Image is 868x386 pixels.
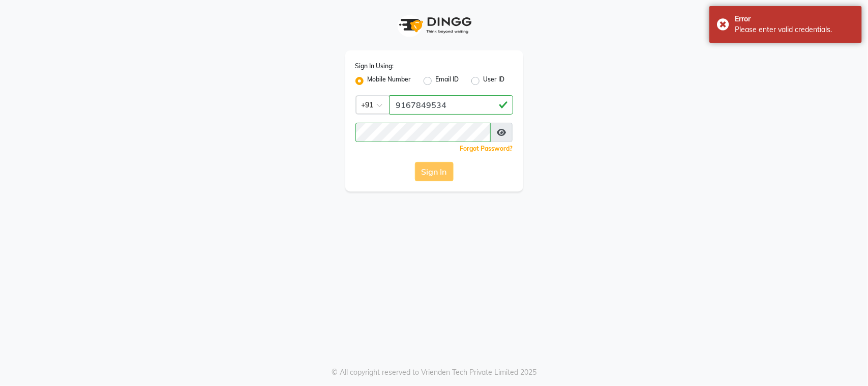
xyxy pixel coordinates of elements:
label: User ID [484,75,505,87]
div: Error [735,14,854,24]
input: Username [355,123,491,142]
div: Please enter valid credentials. [735,24,854,35]
a: Forgot Password? [460,145,513,152]
label: Email ID [436,75,459,87]
img: logo1.svg [394,10,475,40]
input: Username [390,95,513,115]
label: Sign In Using: [355,62,394,71]
label: Mobile Number [368,75,411,87]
